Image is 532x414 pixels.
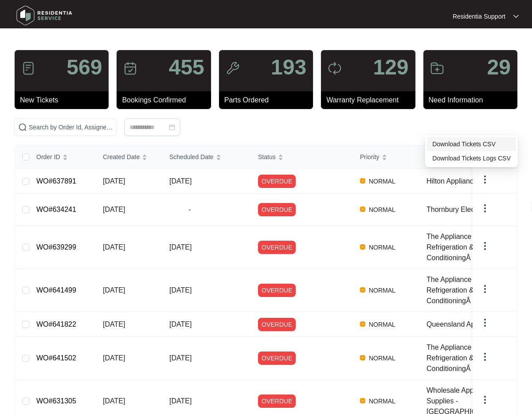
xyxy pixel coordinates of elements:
[480,241,490,251] img: dropdown arrow
[103,206,125,213] span: [DATE]
[13,2,75,29] img: residentia service logo
[103,152,140,162] span: Created Date
[326,95,415,105] p: Warranty Replacement
[365,285,399,296] span: NORMAL
[480,284,490,294] img: dropdown arrow
[360,207,365,212] img: Vercel Logo
[122,95,211,105] p: Bookings Confirmed
[353,145,419,169] th: Priority
[480,317,490,328] img: dropdown arrow
[123,61,137,75] img: icon
[271,57,306,78] p: 193
[258,284,296,297] span: OVERDUE
[103,354,125,362] span: [DATE]
[66,57,102,78] p: 569
[258,175,296,188] span: OVERDUE
[18,123,27,132] img: search-icon
[36,397,76,405] a: WO#631305
[453,12,505,21] p: Residentia Support
[224,95,313,105] p: Parts Ordered
[20,95,109,105] p: New Tickets
[169,320,192,328] span: [DATE]
[251,145,353,169] th: Status
[258,203,296,216] span: OVERDUE
[103,177,125,185] span: [DATE]
[36,152,60,162] span: Order ID
[365,242,399,253] span: NORMAL
[426,274,508,306] div: The Appliance Guy Refrigeration & Air ConditioningÂ
[432,139,511,149] span: Download Tickets CSV
[365,396,399,406] span: NORMAL
[36,243,76,251] a: WO#639299
[430,61,444,75] img: icon
[169,152,214,162] span: Scheduled Date
[426,204,508,215] div: Thornbury Electrics
[258,318,296,331] span: OVERDUE
[226,61,240,75] img: icon
[426,342,508,374] div: The Appliance Guy Refrigeration & Air ConditioningÂ
[103,286,125,294] span: [DATE]
[513,14,519,19] img: dropdown arrow
[487,57,511,78] p: 29
[169,204,210,215] span: -
[36,320,76,328] a: WO#641822
[258,394,296,408] span: OVERDUE
[426,231,508,263] div: The Appliance Guy Refrigeration & Air ConditioningÂ
[169,397,192,405] span: [DATE]
[480,203,490,214] img: dropdown arrow
[36,354,76,362] a: WO#641502
[169,354,192,362] span: [DATE]
[169,243,192,251] span: [DATE]
[360,244,365,250] img: Vercel Logo
[103,397,125,405] span: [DATE]
[29,145,96,169] th: Order ID
[258,241,296,254] span: OVERDUE
[360,287,365,293] img: Vercel Logo
[328,61,342,75] img: icon
[36,286,76,294] a: WO#641499
[360,355,365,360] img: Vercel Logo
[419,145,508,169] th: Assignee
[96,145,162,169] th: Created Date
[365,176,399,187] span: NORMAL
[365,204,399,215] span: NORMAL
[373,57,408,78] p: 129
[21,61,35,75] img: icon
[29,122,113,132] input: Search by Order Id, Assignee Name, Customer Name, Brand and Model
[365,353,399,363] span: NORMAL
[426,176,508,187] div: Hilton Appliance Repairs
[480,174,490,185] img: dropdown arrow
[258,352,296,365] span: OVERDUE
[169,57,204,78] p: 455
[480,394,490,405] img: dropdown arrow
[36,206,76,213] a: WO#634241
[103,320,125,328] span: [DATE]
[365,319,399,330] span: NORMAL
[426,319,508,330] div: Queensland Appliances
[36,177,76,185] a: WO#637891
[103,243,125,251] span: [DATE]
[429,95,517,105] p: Need Information
[162,145,251,169] th: Scheduled Date
[360,398,365,403] img: Vercel Logo
[169,286,192,294] span: [DATE]
[432,153,511,163] span: Download Tickets Logs CSV
[360,321,365,327] img: Vercel Logo
[360,178,365,184] img: Vercel Logo
[360,152,379,162] span: Priority
[169,177,192,185] span: [DATE]
[258,152,276,162] span: Status
[480,352,490,362] img: dropdown arrow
